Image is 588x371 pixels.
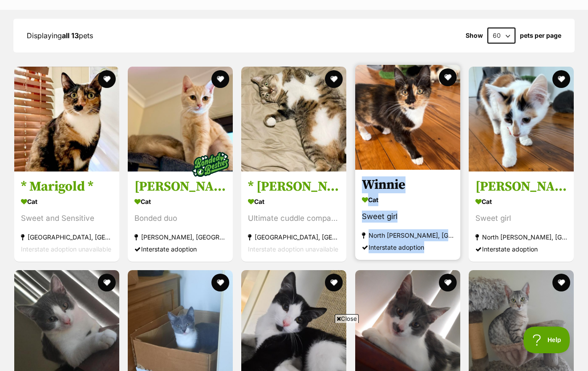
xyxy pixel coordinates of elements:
label: pets per page [520,32,561,39]
h3: [PERSON_NAME] [475,178,567,195]
a: Winnie Cat Sweet girl North [PERSON_NAME], [GEOGRAPHIC_DATA] Interstate adoption favourite [355,170,460,260]
button: favourite [325,274,343,291]
a: * [PERSON_NAME] * Cat Ultimate cuddle companion [GEOGRAPHIC_DATA], [GEOGRAPHIC_DATA] Interstate a... [241,172,346,262]
button: favourite [552,274,570,291]
strong: all 13 [62,31,79,40]
a: * Marigold * Cat Sweet and Sensitive [GEOGRAPHIC_DATA], [GEOGRAPHIC_DATA] Interstate adoption una... [14,172,119,262]
button: favourite [98,70,116,88]
span: Show [466,32,483,39]
img: Winnie [355,65,460,170]
span: Close [335,314,359,323]
a: [PERSON_NAME] Cat Sweet girl North [PERSON_NAME], [GEOGRAPHIC_DATA] Interstate adoption favourite [469,172,574,262]
button: favourite [325,70,343,88]
div: Interstate adoption [134,243,226,255]
div: Interstate adoption [362,241,454,253]
div: North [PERSON_NAME], [GEOGRAPHIC_DATA] [362,229,454,241]
div: [GEOGRAPHIC_DATA], [GEOGRAPHIC_DATA] [21,231,113,243]
button: favourite [98,274,116,291]
div: North [PERSON_NAME], [GEOGRAPHIC_DATA] [475,231,567,243]
div: Ultimate cuddle companion [248,212,340,224]
span: Displaying pets [27,31,93,40]
div: Bonded duo [134,212,226,224]
img: Callie [469,67,574,172]
button: favourite [439,274,457,291]
button: favourite [552,70,570,88]
div: Cat [362,193,454,206]
div: [GEOGRAPHIC_DATA], [GEOGRAPHIC_DATA] [248,231,340,243]
button: favourite [211,70,229,88]
button: favourite [439,68,457,86]
div: Cat [248,195,340,208]
button: favourite [211,274,229,291]
h3: [PERSON_NAME] & [PERSON_NAME] [134,178,226,195]
div: [PERSON_NAME], [GEOGRAPHIC_DATA] [134,231,226,243]
iframe: Help Scout Beacon - Open [523,327,570,353]
img: * Marigold * [14,67,119,172]
h3: * [PERSON_NAME] * [248,178,340,195]
span: Interstate adoption unavailable [248,245,338,253]
span: Interstate adoption unavailable [21,245,111,253]
div: Sweet girl [362,211,454,223]
img: Benny & Goldie [128,67,233,172]
div: Cat [21,195,113,208]
div: Interstate adoption [475,243,567,255]
h3: * Marigold * [21,178,113,195]
img: bonded besties [188,142,233,187]
div: Sweet girl [475,212,567,224]
div: Cat [134,195,226,208]
img: * Merriweather * [241,67,346,172]
div: Cat [475,195,567,208]
div: Sweet and Sensitive [21,212,113,224]
h3: Winnie [362,176,454,193]
iframe: Advertisement [132,327,456,367]
a: [PERSON_NAME] & [PERSON_NAME] Cat Bonded duo [PERSON_NAME], [GEOGRAPHIC_DATA] Interstate adoption... [128,172,233,262]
